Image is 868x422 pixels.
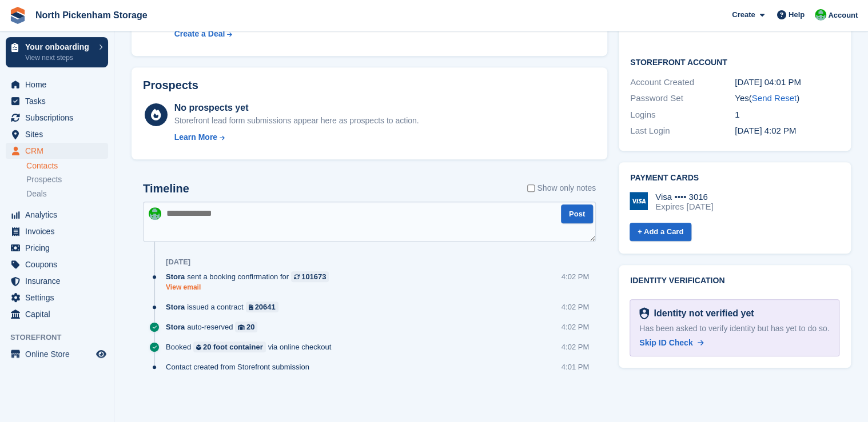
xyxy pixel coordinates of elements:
[166,283,335,292] a: View email
[630,76,735,89] div: Account Created
[25,306,94,322] span: Capital
[166,361,315,372] div: Contact created from Storefront submission
[655,202,713,212] div: Expires [DATE]
[732,9,755,21] span: Create
[25,273,94,289] span: Insurance
[26,188,108,200] a: Deals
[26,174,108,186] a: Prospects
[143,79,198,92] h2: Prospects
[246,321,254,332] div: 20
[25,223,94,239] span: Invoices
[562,302,589,312] div: 4:02 PM
[6,207,108,223] a: menu
[789,9,805,21] span: Help
[630,192,648,210] img: Visa Logo
[174,101,419,115] div: No prospects yet
[203,341,263,352] div: 20 foot container
[639,323,830,335] div: Has been asked to verify identity but has yet to do so.
[26,188,47,199] span: Deals
[25,53,93,63] p: View next steps
[166,258,190,267] div: [DATE]
[94,347,108,361] a: Preview store
[6,240,108,256] a: menu
[562,321,589,332] div: 4:02 PM
[166,321,185,332] span: Stora
[6,93,108,109] a: menu
[815,9,826,21] img: Chris Gulliver
[527,182,535,194] input: Show only notes
[748,93,799,103] span: ( )
[25,93,94,109] span: Tasks
[639,338,692,347] span: Skip ID Check
[174,131,217,143] div: Learn More
[6,223,108,239] a: menu
[25,346,94,362] span: Online Store
[166,302,284,312] div: issued a contract
[25,290,94,306] span: Settings
[649,307,754,320] div: Identity not verified yet
[255,302,276,312] div: 20641
[9,7,26,24] img: stora-icon-8386f47178a22dfd0bd8f6a31ec36ba5ce8667c1dd55bd0f319d3a0aa187defe.svg
[174,28,414,40] a: Create a Deal
[166,302,185,312] span: Stora
[751,93,796,103] a: Send Reset
[630,174,839,183] h2: Payment cards
[25,77,94,93] span: Home
[630,276,839,286] h2: Identity verification
[562,341,589,352] div: 4:02 PM
[166,271,335,282] div: sent a booking confirmation for
[25,240,94,256] span: Pricing
[6,306,108,322] a: menu
[527,182,596,194] label: Show only notes
[6,290,108,306] a: menu
[6,37,108,67] a: Your onboarding View next steps
[630,56,839,67] h2: Storefront Account
[630,223,691,242] a: + Add a Card
[6,143,108,159] a: menu
[6,126,108,142] a: menu
[26,174,62,185] span: Prospects
[735,76,839,89] div: [DATE] 04:01 PM
[639,307,649,320] img: Identity Verification Ready
[235,321,257,332] a: 20
[25,207,94,223] span: Analytics
[630,108,735,122] div: Logins
[174,131,419,143] a: Learn More
[10,332,114,343] span: Storefront
[174,28,225,40] div: Create a Deal
[6,256,108,272] a: menu
[6,273,108,289] a: menu
[735,126,796,135] time: 2025-08-14 15:02:51 UTC
[828,10,858,21] span: Account
[630,92,735,105] div: Password Set
[561,204,593,223] button: Post
[639,337,703,349] a: Skip ID Check
[291,271,329,282] a: 101673
[735,108,839,122] div: 1
[562,271,589,282] div: 4:02 PM
[166,341,337,352] div: Booked via online checkout
[25,126,94,142] span: Sites
[735,92,839,105] div: Yes
[6,346,108,362] a: menu
[193,341,266,352] a: 20 foot container
[26,160,108,171] a: Contacts
[166,321,263,332] div: auto-reserved
[6,110,108,126] a: menu
[562,361,589,372] div: 4:01 PM
[25,110,94,126] span: Subscriptions
[174,115,419,127] div: Storefront lead form submissions appear here as prospects to action.
[655,192,713,202] div: Visa •••• 3016
[25,143,94,159] span: CRM
[149,207,161,220] img: Chris Gulliver
[630,124,735,138] div: Last Login
[31,6,152,25] a: North Pickenham Storage
[246,302,278,312] a: 20641
[6,77,108,93] a: menu
[143,182,189,195] h2: Timeline
[25,43,93,51] p: Your onboarding
[166,271,185,282] span: Stora
[301,271,326,282] div: 101673
[25,256,94,272] span: Coupons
